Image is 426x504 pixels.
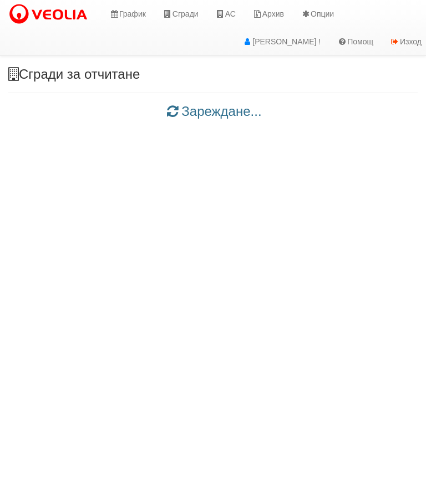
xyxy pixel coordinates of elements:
a: Помощ [329,28,382,55]
h3: Зареждане... [8,104,418,119]
h3: Сгради за отчитане [8,67,418,82]
a: [PERSON_NAME] ! [234,28,329,55]
img: VeoliaLogo.png [8,3,93,26]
